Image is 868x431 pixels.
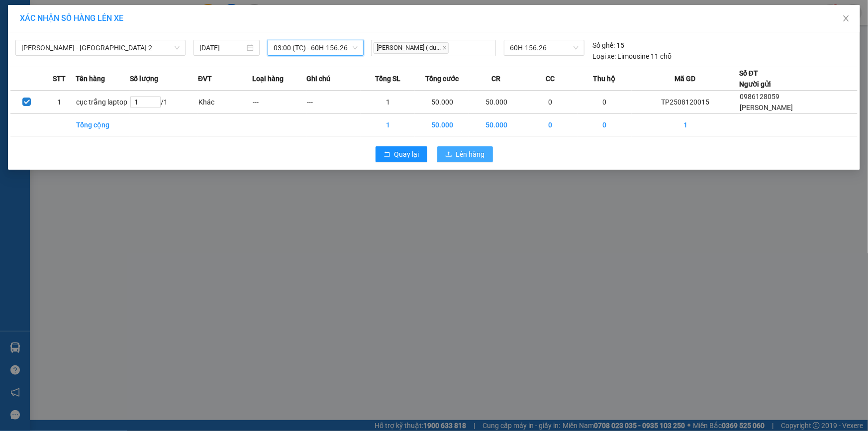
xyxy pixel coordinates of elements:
div: Số ĐT Người gửi [739,68,771,90]
span: Tên hàng [76,73,105,84]
td: --- [306,91,361,114]
td: 50.000 [415,91,469,114]
span: Quay lại [394,149,419,160]
span: Lên hàng [456,149,485,160]
td: Tổng cộng [76,114,130,136]
span: [PERSON_NAME] [740,104,793,111]
span: CC [546,73,555,84]
td: 0 [523,114,578,136]
span: ĐVT [198,73,212,84]
td: 1 [361,91,415,114]
div: Limousine 11 chỗ [592,51,672,62]
td: / 1 [130,91,198,114]
span: Tổng cước [425,73,459,84]
td: 50.000 [469,91,523,114]
td: --- [252,91,306,114]
td: 1 [43,91,75,114]
div: 15 [592,40,624,51]
span: 0986128059 [740,93,779,101]
span: Tổng SL [375,73,400,84]
span: CR [491,73,500,84]
span: close [842,14,850,22]
span: [PERSON_NAME] ( du... [374,42,449,54]
span: Mã GD [675,73,696,84]
span: Số lượng [130,73,158,84]
span: 60H-156.26 [510,40,579,55]
span: 03:00 (TC) - 60H-156.26 [274,40,358,55]
span: Loại xe: [592,51,616,62]
td: 0 [523,91,578,114]
td: 50.000 [415,114,469,136]
span: STT [53,73,66,84]
td: 0 [578,91,632,114]
span: XÁC NHẬN SỐ HÀNG LÊN XE [20,13,123,23]
td: cục trắng laptop [76,91,130,114]
td: 1 [632,114,739,136]
span: Ghi chú [306,73,330,84]
button: Close [832,5,860,33]
span: rollback [384,151,390,159]
td: 1 [361,114,415,136]
input: 13/08/2025 [199,42,245,53]
span: Loại hàng [252,73,284,84]
span: Thu hộ [593,73,616,84]
td: TP2508120015 [632,91,739,114]
td: Khác [198,91,252,114]
td: 50.000 [469,114,523,136]
td: 0 [578,114,632,136]
span: Số ghế: [592,40,615,51]
span: close [442,45,447,50]
span: upload [445,151,452,159]
button: uploadLên hàng [437,146,493,162]
button: rollbackQuay lại [376,146,427,162]
span: Phương Lâm - Sài Gòn 2 [21,40,180,55]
